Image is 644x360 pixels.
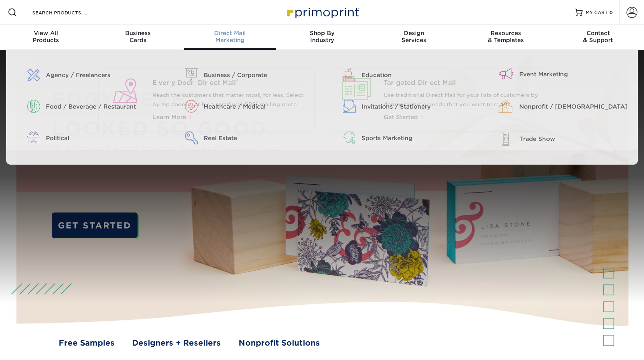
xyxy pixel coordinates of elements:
span: Get Started [384,114,418,121]
span: Every Door Direct Mail [152,78,308,88]
span: Resources [460,30,552,37]
a: Free Samples [59,337,115,349]
p: Use traditional Direct Mail for your lists of customers by demographic or leads that you want to ... [384,91,539,109]
img: Primoprint [283,4,361,21]
span: Design [368,30,460,37]
div: & Templates [460,30,552,44]
div: & Support [552,30,644,44]
div: Industry [276,30,368,44]
p: Reach the customers that matter most, for less. Select by zip code(s) or by a certified USPS® mai... [152,91,308,109]
a: DesignServices [368,25,460,50]
span: Learn More [152,114,186,121]
span: MY CART [586,9,608,16]
span: 0 [609,10,613,15]
input: SEARCH PRODUCTS..... [31,8,107,17]
a: Shop ByIndustry [276,25,368,50]
span: Shop By [276,30,368,37]
a: Targeted Direct Mail [384,78,539,88]
div: Services [368,30,460,44]
div: Marketing [184,30,276,44]
a: Contact& Support [552,25,644,50]
span: Direct Mail [184,30,276,37]
a: Every Door Direct Mail® [152,78,308,88]
span: Business [92,30,184,37]
a: Get Started [384,114,424,120]
span: Contact [552,30,644,37]
div: Cards [92,30,184,44]
a: Learn More [152,114,196,120]
a: Resources& Templates [460,25,552,50]
a: Designers + Resellers [132,337,221,349]
a: Direct MailMarketing [184,25,276,50]
a: BusinessCards [92,25,184,50]
a: Nonprofit Solutions [239,337,320,349]
sup: ® [236,78,238,84]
